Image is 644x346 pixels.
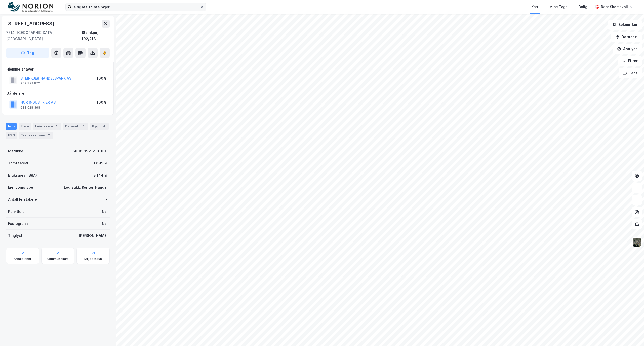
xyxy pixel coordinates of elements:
div: Logistikk, Kontor, Handel [64,184,108,190]
div: Tinglyst [8,233,22,239]
div: 988 028 398 [20,106,40,110]
button: Analyse [613,44,642,54]
div: 4 [102,124,107,129]
div: 7 [46,133,51,138]
div: [PERSON_NAME] [79,233,108,239]
div: Antall leietakere [8,196,37,202]
div: Punktleie [8,209,25,215]
div: Eiere [19,123,31,130]
div: Festegrunn [8,221,28,227]
div: Bolig [579,4,587,10]
div: 8 144 ㎡ [93,172,108,178]
button: Tag [6,48,49,58]
div: Info [6,123,17,130]
div: 100% [97,75,106,81]
div: ESG [6,132,17,139]
div: Transaksjoner [19,132,53,139]
div: 959 872 872 [20,81,40,85]
div: Nei [102,209,108,215]
div: Tomteareal [8,160,28,166]
div: Leietakere [33,123,61,130]
div: 7 [54,124,59,129]
div: Bruksareal (BRA) [8,172,37,178]
div: 11 695 ㎡ [92,160,108,166]
div: 5006-192-218-0-0 [73,148,108,154]
div: Miljøstatus [84,257,102,261]
div: Mine Tags [549,4,568,10]
div: Hjemmelshaver [6,66,109,72]
button: Datasett [611,32,642,42]
div: Steinkjer, 192/218 [82,30,110,42]
div: 100% [97,99,106,106]
button: Tags [619,68,642,78]
input: Søk på adresse, matrikkel, gårdeiere, leietakere eller personer [72,3,200,11]
div: Arealplaner [14,257,31,261]
div: 7714, [GEOGRAPHIC_DATA], [GEOGRAPHIC_DATA] [6,30,82,42]
div: Matrikkel [8,148,24,154]
button: Filter [618,56,642,66]
div: Bygg [90,123,109,130]
div: Gårdeiere [6,90,109,96]
iframe: Chat Widget [619,322,644,346]
img: 9k= [632,237,642,247]
div: Datasett [63,123,88,130]
button: Bokmerker [608,20,642,30]
div: Roar Skomsvoll [601,4,628,10]
div: 2 [81,124,86,129]
div: Kart [531,4,538,10]
div: [STREET_ADDRESS] [6,20,55,28]
div: 7 [105,196,108,202]
div: Kommunekart [47,257,69,261]
div: Eiendomstype [8,184,33,190]
div: Nei [102,221,108,227]
img: norion-logo.80e7a08dc31c2e691866.png [8,2,53,12]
